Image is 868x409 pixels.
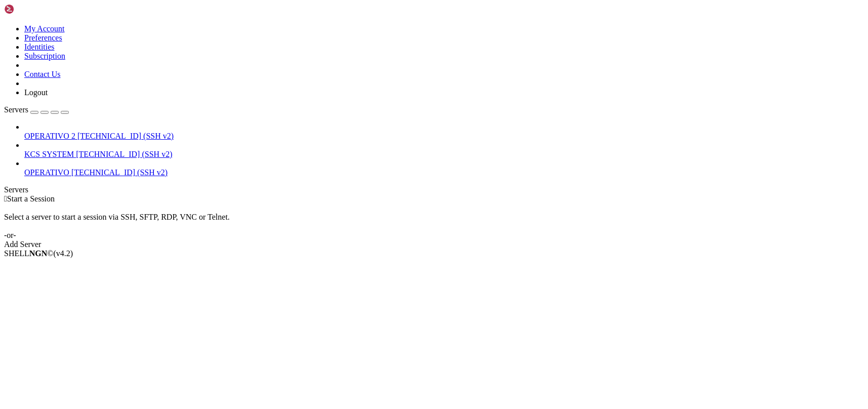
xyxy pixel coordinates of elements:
span: [TECHNICAL_ID] (SSH v2) [77,132,174,140]
a: Subscription [24,52,65,60]
div: Servers [4,185,864,194]
a: Servers [4,105,69,114]
div: Add Server [4,240,864,249]
span: KCS SYSTEM [24,150,74,158]
a: My Account [24,24,65,33]
a: KCS SYSTEM [TECHNICAL_ID] (SSH v2) [24,150,864,159]
a: OPERATIVO 2 [TECHNICAL_ID] (SSH v2) [24,132,864,141]
span: Servers [4,105,28,114]
li: OPERATIVO [TECHNICAL_ID] (SSH v2) [24,159,864,177]
b: NGN [29,249,48,258]
a: Contact Us [24,70,61,78]
span:  [4,194,7,203]
a: Preferences [24,33,62,42]
li: KCS SYSTEM [TECHNICAL_ID] (SSH v2) [24,141,864,159]
a: Identities [24,43,55,51]
a: OPERATIVO [TECHNICAL_ID] (SSH v2) [24,168,864,177]
a: Logout [24,88,48,97]
span: OPERATIVO 2 [24,132,75,140]
span: 4.2.0 [54,249,73,258]
span: OPERATIVO [24,168,69,177]
div: Select a server to start a session via SSH, SFTP, RDP, VNC or Telnet. -or- [4,203,864,240]
span: Start a Session [7,194,55,203]
span: SHELL © [4,249,73,258]
img: Shellngn [4,4,62,14]
span: [TECHNICAL_ID] (SSH v2) [76,150,172,158]
li: OPERATIVO 2 [TECHNICAL_ID] (SSH v2) [24,122,864,141]
span: [TECHNICAL_ID] (SSH v2) [71,168,168,177]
